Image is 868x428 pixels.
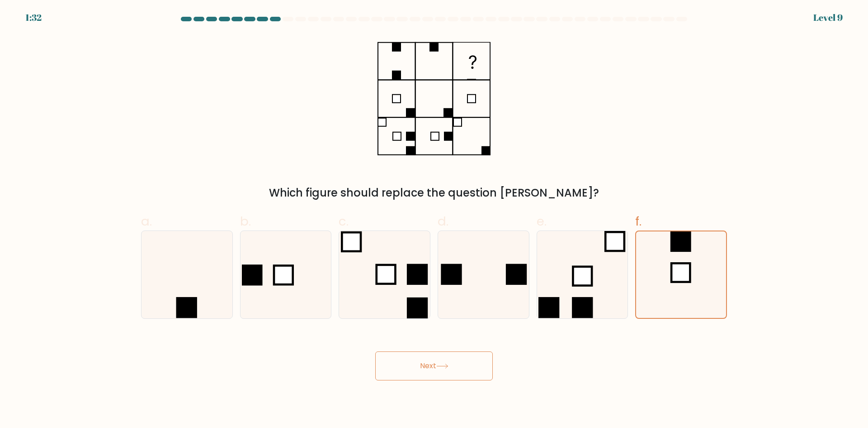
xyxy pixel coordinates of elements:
[141,212,152,230] span: a.
[146,185,722,201] div: Which figure should replace the question [PERSON_NAME]?
[25,11,42,24] div: 1:32
[375,351,493,380] button: Next
[438,212,448,230] span: d.
[813,11,843,24] div: Level 9
[240,212,251,230] span: b.
[537,212,547,230] span: e.
[339,212,349,230] span: c.
[635,212,642,230] span: f.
